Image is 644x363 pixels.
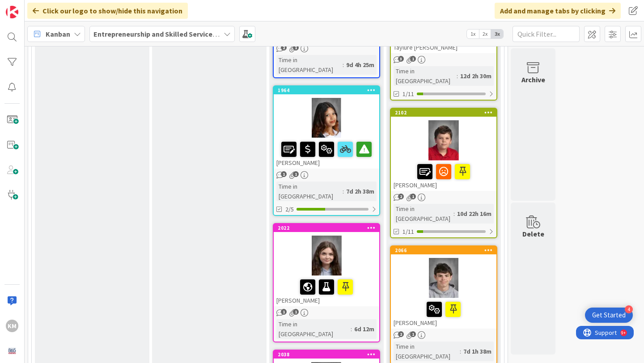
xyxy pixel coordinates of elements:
[93,30,312,38] b: Entrepreneurship and Skilled Services Interventions - [DATE]-[DATE]
[391,109,496,117] div: 2102
[274,138,379,169] div: [PERSON_NAME]
[458,71,494,81] div: 12d 2h 30m
[461,346,494,356] div: 7d 1h 38m
[391,298,496,329] div: [PERSON_NAME]
[281,45,287,51] span: 2
[274,224,379,306] div: 2022[PERSON_NAME]
[410,56,416,62] span: 1
[46,29,70,39] span: Kanban
[467,30,479,38] span: 1x
[398,56,404,62] span: 3
[281,171,287,177] span: 1
[293,45,299,51] span: 1
[274,350,379,359] div: 2038
[281,309,287,315] span: 1
[402,89,414,99] span: 1/11
[391,246,496,254] div: 2066
[274,224,379,232] div: 2022
[585,308,633,323] div: Open Get Started checklist, remaining modules: 4
[6,345,18,357] img: avatar
[394,66,457,86] div: Time in [GEOGRAPHIC_DATA]
[274,86,379,94] div: 1964
[293,309,299,315] span: 1
[410,331,416,337] span: 1
[460,346,461,356] span: :
[344,186,377,196] div: 7d 2h 38m
[395,110,496,116] div: 2102
[278,225,379,231] div: 2022
[394,342,460,361] div: Time in [GEOGRAPHIC_DATA]
[285,205,294,214] span: 2/5
[402,227,414,236] span: 1/11
[352,324,377,334] div: 6d 12m
[521,74,545,85] div: Archive
[276,55,343,75] div: Time in [GEOGRAPHIC_DATA]
[276,319,351,339] div: Time in [GEOGRAPHIC_DATA]
[391,109,496,191] div: 2102[PERSON_NAME]
[351,324,352,334] span: :
[495,3,621,19] div: Add and manage tabs by clicking
[27,3,188,19] div: Click our logo to show/hide this navigation
[45,4,50,11] div: 9+
[398,331,404,337] span: 2
[513,26,580,42] input: Quick Filter...
[278,87,379,93] div: 1964
[343,186,344,196] span: :
[410,194,416,199] span: 1
[522,228,544,239] div: Delete
[455,209,494,219] div: 10d 22h 16m
[457,71,458,81] span: :
[274,276,379,306] div: [PERSON_NAME]
[293,171,299,177] span: 1
[491,30,503,38] span: 3x
[343,60,344,70] span: :
[394,204,453,224] div: Time in [GEOGRAPHIC_DATA]
[398,194,404,199] span: 2
[6,6,18,18] img: Visit kanbanzone.com
[592,311,626,320] div: Get Started
[276,181,343,201] div: Time in [GEOGRAPHIC_DATA]
[479,30,491,38] span: 2x
[625,305,633,313] div: 4
[395,247,496,253] div: 2066
[19,1,41,12] span: Support
[344,60,377,70] div: 9d 4h 25m
[391,246,496,329] div: 2066[PERSON_NAME]
[453,209,455,219] span: :
[6,320,18,332] div: KM
[274,86,379,169] div: 1964[PERSON_NAME]
[391,160,496,191] div: [PERSON_NAME]
[278,351,379,358] div: 2038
